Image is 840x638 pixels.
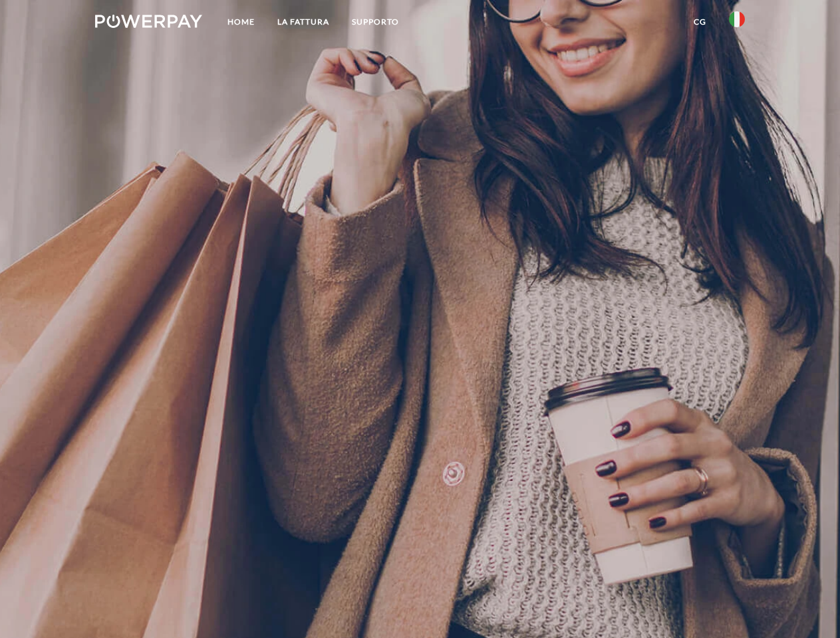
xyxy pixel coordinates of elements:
[682,10,718,34] a: CG
[216,10,266,34] a: Home
[95,15,202,28] img: logo-powerpay-white.svg
[266,10,341,34] a: LA FATTURA
[729,11,745,27] img: it
[341,10,410,34] a: Supporto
